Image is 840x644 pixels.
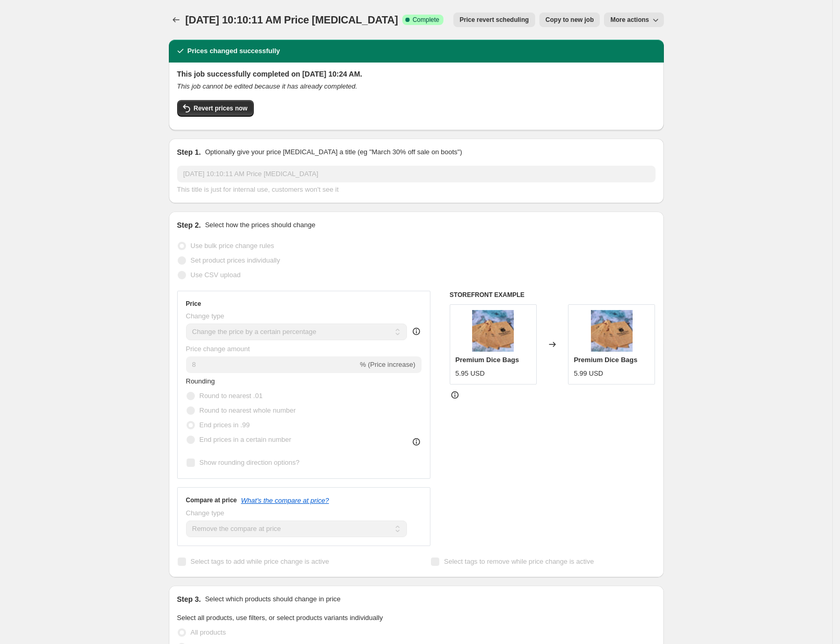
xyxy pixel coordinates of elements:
[200,421,250,429] span: End prices in .99
[200,406,296,414] span: Round to nearest whole number
[610,16,649,24] span: More actions
[200,392,263,400] span: Round to nearest .01
[241,497,329,504] button: What's the compare at price?
[453,13,535,27] button: Price revert scheduling
[188,46,280,56] h2: Prices changed successfully
[472,310,514,352] img: IMG_3919_80x.jpg
[177,147,201,157] h2: Step 1.
[177,69,656,79] h2: This job successfully completed on [DATE] 10:24 AM.
[186,509,225,517] span: Change type
[177,82,357,90] i: This job cannot be edited because it has already completed.
[186,312,225,320] span: Change type
[360,361,415,368] span: % (Price increase)
[186,14,398,26] span: [DATE] 10:10:11 AM Price [MEDICAL_DATA]
[177,185,339,193] span: This title is just for internal use, customers won't see it
[177,594,201,604] h2: Step 3.
[604,13,663,27] button: More actions
[205,220,315,230] p: Select how the prices should change
[177,100,254,117] button: Revert prices now
[460,16,529,24] span: Price revert scheduling
[186,496,237,504] h3: Compare at price
[574,356,637,364] span: Premium Dice Bags
[413,16,439,24] span: Complete
[455,356,519,364] span: Premium Dice Bags
[205,147,462,157] p: Optionally give your price [MEDICAL_DATA] a title (eg "March 30% off sale on boots")
[574,368,603,379] div: 5.99 USD
[177,614,383,622] span: Select all products, use filters, or select products variants individually
[200,459,300,466] span: Show rounding direction options?
[455,368,485,379] div: 5.95 USD
[200,436,291,443] span: End prices in a certain number
[450,291,656,299] h6: STOREFRONT EXAMPLE
[411,326,422,337] div: help
[191,256,280,264] span: Set product prices individually
[191,271,241,279] span: Use CSV upload
[444,558,594,565] span: Select tags to remove while price change is active
[177,166,656,182] input: 30% off holiday sale
[191,242,274,250] span: Use bulk price change rules
[186,345,250,353] span: Price change amount
[186,300,201,308] h3: Price
[191,558,329,565] span: Select tags to add while price change is active
[186,377,215,385] span: Rounding
[169,13,183,27] button: Price change jobs
[191,628,226,636] span: All products
[546,16,594,24] span: Copy to new job
[186,356,358,373] input: -15
[177,220,201,230] h2: Step 2.
[591,310,633,352] img: IMG_3919_80x.jpg
[194,104,248,113] span: Revert prices now
[539,13,600,27] button: Copy to new job
[205,594,340,604] p: Select which products should change in price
